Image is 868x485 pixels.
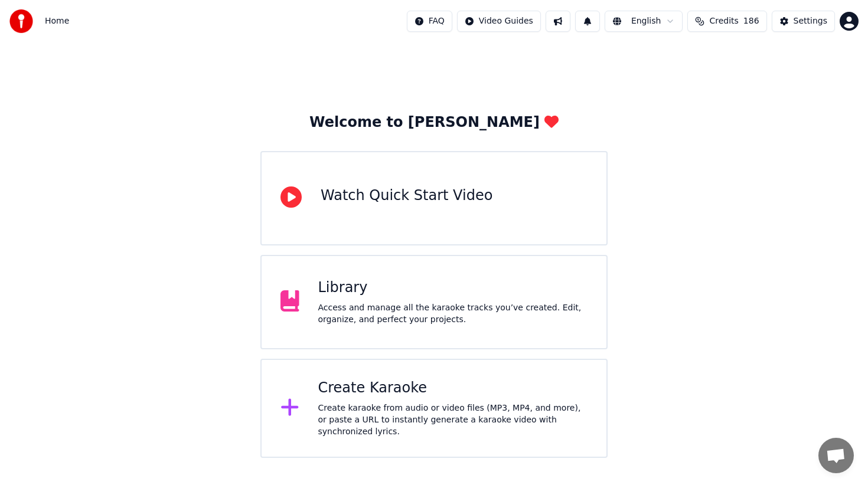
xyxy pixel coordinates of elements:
span: Credits [709,15,738,27]
span: Home [45,15,69,27]
div: Open chat [818,438,854,473]
nav: breadcrumb [45,15,69,27]
div: Welcome to [PERSON_NAME] [309,113,559,132]
div: Access and manage all the karaoke tracks you’ve created. Edit, organize, and perfect your projects. [318,302,588,326]
div: Settings [794,15,827,27]
div: Create Karaoke [318,379,588,398]
div: Create karaoke from audio or video files (MP3, MP4, and more), or paste a URL to instantly genera... [318,402,588,438]
button: Credits186 [687,11,766,32]
div: Watch Quick Start Video [321,186,492,205]
div: Library [318,278,588,297]
button: FAQ [407,11,452,32]
img: youka [9,9,33,33]
span: 186 [743,15,759,27]
button: Video Guides [457,11,541,32]
button: Settings [772,11,835,32]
